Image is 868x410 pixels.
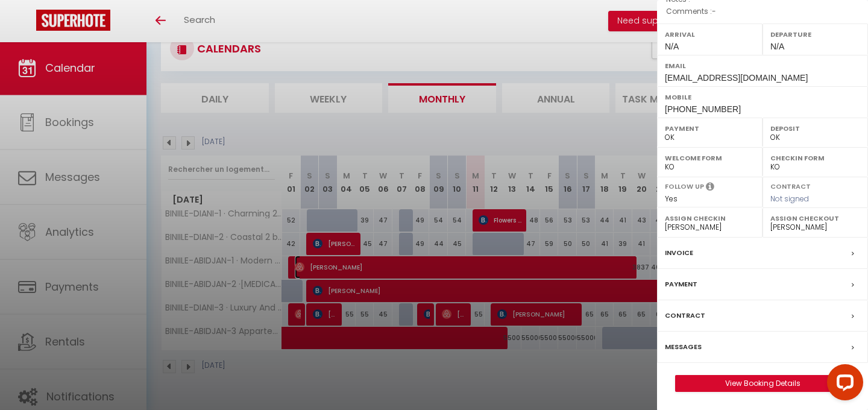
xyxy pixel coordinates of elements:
span: [EMAIL_ADDRESS][DOMAIN_NAME] [665,73,808,83]
label: Messages [665,341,702,353]
span: N/A [665,42,679,51]
label: Contract [665,309,705,322]
span: - [712,6,716,16]
label: Assign Checkout [770,212,860,224]
label: Departure [770,28,860,40]
label: Payment [665,278,697,291]
label: Assign Checkin [665,212,755,224]
button: View Booking Details [675,375,850,392]
label: Email [665,60,860,72]
iframe: LiveChat chat widget [817,359,868,410]
p: Comments : [666,5,859,17]
span: Not signed [770,194,809,204]
span: [PHONE_NUMBER] [665,104,741,114]
label: Follow up [665,181,704,192]
label: Contract [770,181,811,189]
label: Checkin form [770,152,860,164]
i: Select YES if you want to send post-checkout messages sequences [706,181,714,195]
label: Arrival [665,28,755,40]
label: Invoice [665,247,693,259]
label: Mobile [665,91,860,103]
span: N/A [770,42,784,51]
label: Payment [665,122,755,134]
label: Deposit [770,122,860,134]
a: View Booking Details [676,376,849,391]
label: Welcome form [665,152,755,164]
